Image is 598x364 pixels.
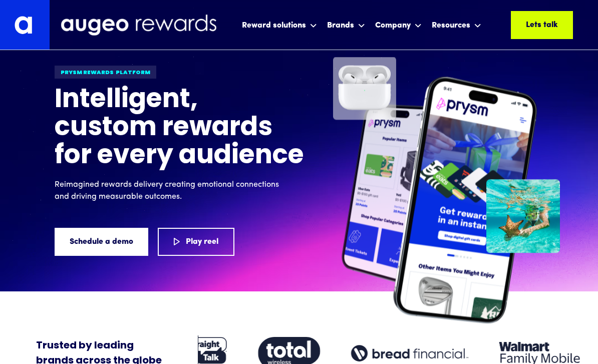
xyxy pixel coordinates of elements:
h1: Intelligent, custom rewards for every audience [55,87,305,171]
p: Reimagined rewards delivery creating emotional connections and driving measurable outcomes. [55,179,285,203]
div: Reward solutions [242,20,306,32]
div: Brands [327,20,354,32]
div: Prysm Rewards platform [55,66,156,79]
div: Reward solutions [239,12,320,38]
a: Schedule a demo [55,228,148,256]
a: Lets talk [511,11,573,39]
div: Company [373,12,424,38]
div: Resources [432,20,470,32]
a: Play reel [158,228,234,256]
div: Company [375,20,411,32]
div: Brands [325,12,368,38]
div: Resources [429,12,484,38]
